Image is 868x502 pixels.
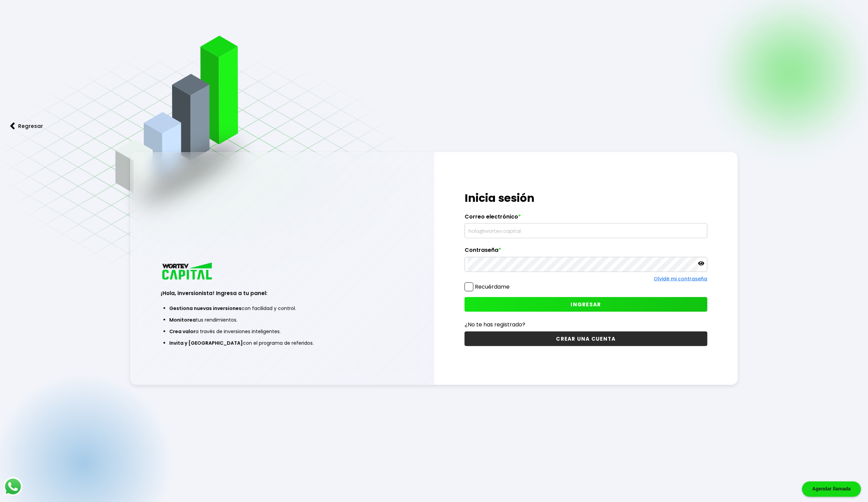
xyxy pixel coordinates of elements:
button: INGRESAR [465,297,708,312]
label: Contraseña [465,247,708,257]
img: logos_whatsapp-icon.242b2217.svg [3,477,22,496]
label: Recuérdame [475,283,510,291]
span: Gestiona nuevas inversiones [169,305,242,312]
img: logo_wortev_capital [161,262,215,282]
li: a través de inversiones inteligentes. [169,326,395,337]
p: ¿No te has registrado? [465,320,708,329]
span: INGRESAR [571,301,601,308]
img: flecha izquierda [10,123,15,130]
h1: Inicia sesión [465,190,708,206]
li: con facilidad y control. [169,303,395,314]
span: Invita y [GEOGRAPHIC_DATA] [169,340,243,346]
a: Olvidé mi contraseña [654,275,708,282]
label: Correo electrónico [465,213,708,224]
input: hola@wortev.capital [468,224,704,238]
h3: ¡Hola, inversionista! Ingresa a tu panel: [161,289,404,297]
span: Monitorea [169,317,196,323]
div: Agendar llamada [802,482,861,497]
li: con el programa de referidos. [169,337,395,349]
li: tus rendimientos. [169,314,395,326]
a: ¿No te has registrado?CREAR UNA CUENTA [465,320,708,346]
span: Crea valor [169,328,196,335]
button: CREAR UNA CUENTA [465,331,708,346]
